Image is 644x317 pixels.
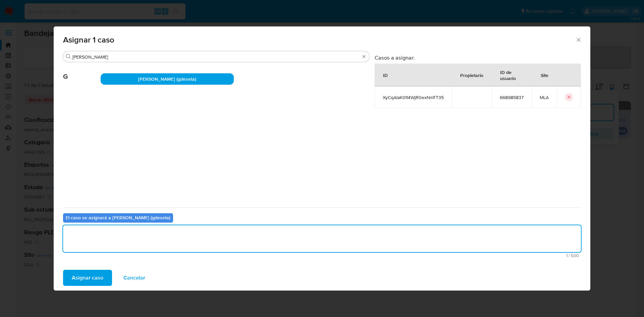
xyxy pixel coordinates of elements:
div: ID de usuario [492,64,531,86]
h3: Casos a asignar: [375,54,581,61]
button: Borrar [361,54,367,59]
span: Asignar 1 caso [63,36,575,44]
button: Cerrar ventana [575,36,581,43]
button: icon-button [565,93,573,101]
input: Buscar analista [72,54,360,60]
div: Site [533,67,556,83]
span: XyCqAlaK0fI4WjR0exNmTT35 [383,94,444,100]
span: MLA [540,94,549,100]
span: Asignar caso [72,270,103,285]
button: Asignar caso [63,270,112,286]
span: [PERSON_NAME] (gdeseta) [138,76,196,82]
div: [PERSON_NAME] (gdeseta) [101,73,234,85]
span: Cancelar [123,270,145,285]
div: assign-modal [54,26,590,291]
button: Buscar [66,54,71,59]
b: El caso se asignará a [PERSON_NAME] (gdeseta) [66,214,170,221]
div: Propietario [452,67,491,83]
span: G [63,63,101,81]
span: Máximo 500 caracteres [65,253,579,258]
button: Cancelar [115,270,154,286]
span: 668985837 [500,94,524,100]
div: ID [375,67,396,83]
